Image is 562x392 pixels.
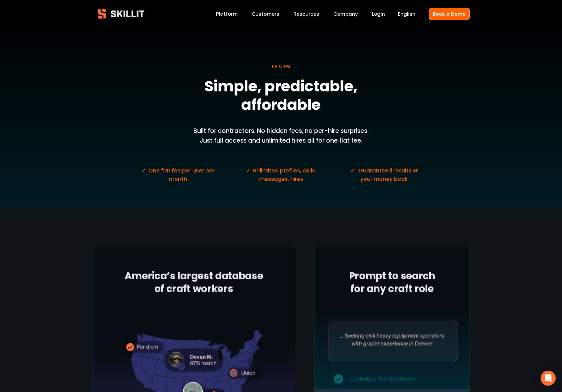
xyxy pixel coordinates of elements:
[398,10,415,18] span: English
[253,167,317,183] span: Unlimited profiles, calls, messages, hires
[92,4,150,23] img: Skillit
[429,8,470,20] a: Book a Demo
[148,167,216,183] span: One flat fee per user per month
[252,10,279,18] a: Customers
[272,63,291,69] span: PRICING
[293,10,319,18] span: Resources
[293,10,319,18] a: folder dropdown
[246,167,250,174] strong: ✓
[398,10,415,18] div: language picker
[216,10,238,18] a: Platform
[541,371,556,386] div: Open Intercom Messenger
[142,167,146,174] strong: ✓
[187,126,374,145] p: Built for contractors. No hidden fees, no per-hire surprises. Just full access and unlimited hire...
[372,10,385,18] a: Login
[359,167,419,183] span: Guaranteed results or your money back
[204,76,360,115] strong: Simple, predictable, affordable
[350,167,355,174] strong: ✓
[333,10,358,18] a: Company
